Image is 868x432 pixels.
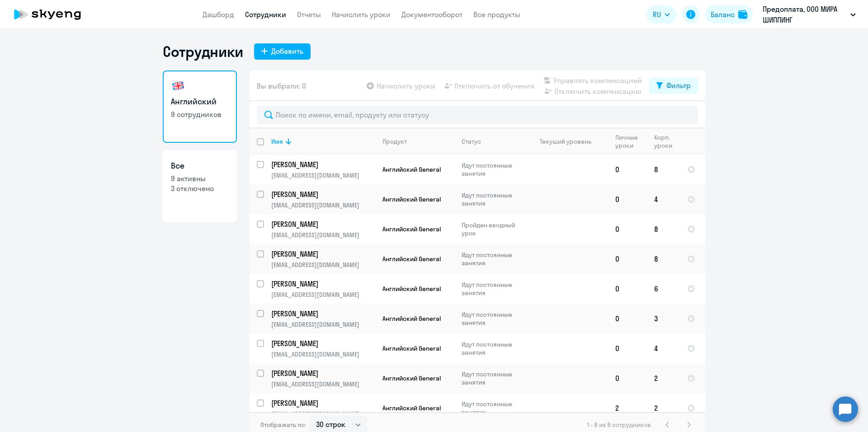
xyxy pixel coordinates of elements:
[382,137,454,146] div: Продукт
[608,244,647,274] td: 0
[462,400,524,416] p: Идут постоянные занятия
[271,398,375,408] a: [PERSON_NAME]
[245,10,286,19] a: Сотрудники
[271,309,373,319] p: [PERSON_NAME]
[171,79,185,93] img: english
[171,183,229,193] p: 3 отключено
[647,274,680,304] td: 6
[647,333,680,363] td: 4
[608,393,647,423] td: 2
[462,191,524,207] p: Идут постоянные занятия
[171,96,229,108] h3: Английский
[271,189,375,199] a: [PERSON_NAME]
[653,9,661,20] span: RU
[608,184,647,214] td: 0
[647,184,680,214] td: 4
[271,320,375,329] p: [EMAIL_ADDRESS][DOMAIN_NAME]
[608,333,647,363] td: 0
[171,160,229,172] h3: Все
[647,363,680,393] td: 2
[271,46,303,56] div: Добавить
[271,279,375,289] a: [PERSON_NAME]
[462,281,524,297] p: Идут постоянные занятия
[271,171,375,179] p: [EMAIL_ADDRESS][DOMAIN_NAME]
[382,344,441,352] span: Английский General
[608,214,647,244] td: 0
[257,80,306,91] span: Вы выбрали: 0
[608,304,647,333] td: 0
[382,255,441,263] span: Английский General
[654,133,674,150] div: Корп. уроки
[608,274,647,304] td: 0
[462,137,524,146] div: Статус
[382,225,441,233] span: Английский General
[271,249,375,259] a: [PERSON_NAME]
[615,133,641,150] div: Личные уроки
[462,161,524,178] p: Идут постоянные занятия
[654,133,679,150] div: Корп. уроки
[271,137,375,146] div: Имя
[649,78,698,94] button: Фильтр
[254,43,311,60] button: Добавить
[647,304,680,333] td: 3
[203,10,234,19] a: Дашборд
[271,291,375,299] p: [EMAIL_ADDRESS][DOMAIN_NAME]
[462,251,524,267] p: Идут постоянные занятия
[271,201,375,209] p: [EMAIL_ADDRESS][DOMAIN_NAME]
[615,133,646,150] div: Личные уроки
[382,137,407,146] div: Продукт
[271,338,375,348] a: [PERSON_NAME]
[271,350,375,358] p: [EMAIL_ADDRESS][DOMAIN_NAME]
[271,249,373,259] p: [PERSON_NAME]
[271,368,375,378] a: [PERSON_NAME]
[462,221,524,237] p: Пройден вводный урок
[271,219,373,229] p: [PERSON_NAME]
[382,195,441,203] span: Английский General
[271,410,375,418] p: [EMAIL_ADDRESS][DOMAIN_NAME]
[462,370,524,386] p: Идут постоянные занятия
[382,165,441,174] span: Английский General
[462,310,524,327] p: Идут постоянные занятия
[271,160,373,169] p: [PERSON_NAME]
[171,174,229,183] p: 9 активны
[382,315,441,323] span: Английский General
[271,261,375,269] p: [EMAIL_ADDRESS][DOMAIN_NAME]
[271,368,373,378] p: [PERSON_NAME]
[647,393,680,423] td: 2
[271,137,283,146] div: Имя
[271,338,373,348] p: [PERSON_NAME]
[462,137,481,146] div: Статус
[647,244,680,274] td: 8
[271,219,375,229] a: [PERSON_NAME]
[382,285,441,293] span: Английский General
[646,5,676,23] button: RU
[271,380,375,388] p: [EMAIL_ADDRESS][DOMAIN_NAME]
[271,189,373,199] p: [PERSON_NAME]
[401,10,462,19] a: Документооборот
[738,10,747,19] img: balance
[382,404,441,412] span: Английский General
[647,214,680,244] td: 8
[271,398,373,408] p: [PERSON_NAME]
[260,421,306,429] span: Отображать по:
[271,279,373,289] p: [PERSON_NAME]
[462,340,524,357] p: Идут постоянные занятия
[382,374,441,382] span: Английский General
[608,363,647,393] td: 0
[540,137,591,146] div: Текущий уровень
[647,155,680,184] td: 8
[705,5,753,23] button: Балансbalance
[163,150,237,222] a: Все9 активны3 отключено
[297,10,321,19] a: Отчеты
[271,160,375,169] a: [PERSON_NAME]
[257,106,698,124] input: Поиск по имени, email, продукту или статусу
[758,4,860,25] button: Предоплата, ООО МИРА ШИППИНГ
[608,155,647,184] td: 0
[587,421,651,429] span: 1 - 9 из 9 сотрудников
[531,137,608,146] div: Текущий уровень
[171,109,229,119] p: 9 сотрудников
[711,9,735,20] div: Баланс
[271,231,375,239] p: [EMAIL_ADDRESS][DOMAIN_NAME]
[763,4,847,25] p: Предоплата, ООО МИРА ШИППИНГ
